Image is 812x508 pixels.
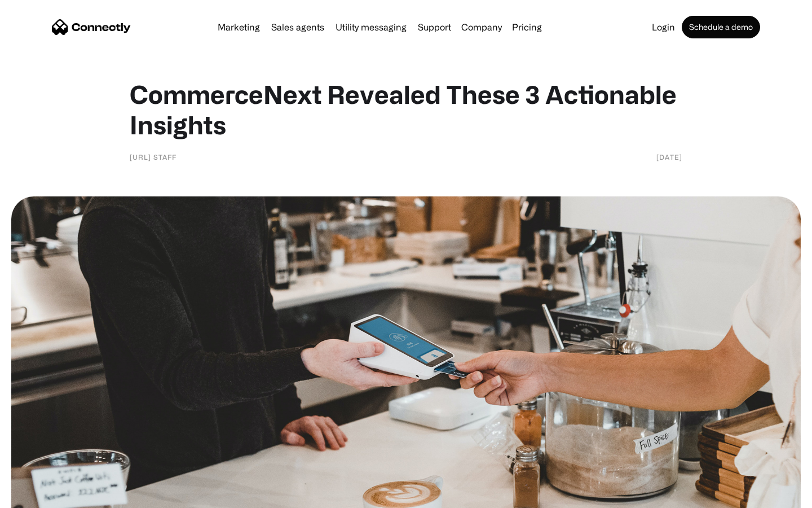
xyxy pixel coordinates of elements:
[267,23,329,32] a: Sales agents
[11,488,68,504] aside: Language selected: English
[413,23,456,32] a: Support
[682,16,760,38] a: Schedule a demo
[130,151,176,163] div: [URL] Staff
[461,19,502,35] div: Company
[507,23,546,32] a: Pricing
[52,19,131,36] a: home
[23,488,68,504] ul: Language list
[130,79,682,140] h1: CommerceNext Revealed These 3 Actionable Insights
[647,23,679,32] a: Login
[213,23,264,32] a: Marketing
[331,23,411,32] a: Utility messaging
[656,151,682,163] div: [DATE]
[458,19,505,35] div: Company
